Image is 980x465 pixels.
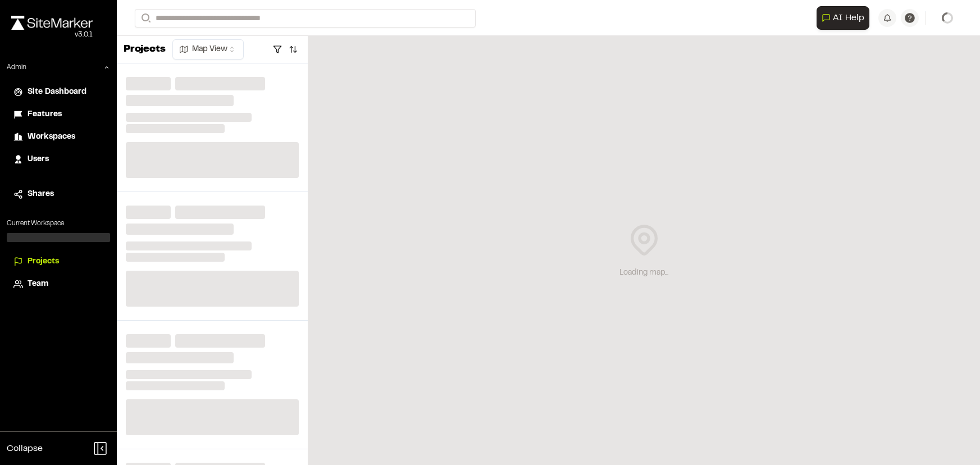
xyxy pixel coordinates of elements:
[7,218,110,229] p: Current Workspace
[13,256,103,268] a: Projects
[619,267,668,279] div: Loading map...
[124,42,166,57] p: Projects
[13,153,103,166] a: Users
[7,442,43,455] span: Collapse
[11,30,93,40] div: Oh geez...please don't...
[28,256,59,268] span: Projects
[817,6,874,30] div: Open AI Assistant
[817,6,869,30] button: Open AI Assistant
[135,9,155,28] button: Search
[833,11,864,25] span: AI Help
[28,153,49,166] span: Users
[28,108,62,121] span: Features
[13,131,103,143] a: Workspaces
[7,62,26,72] p: Admin
[28,131,75,143] span: Workspaces
[13,188,103,200] a: Shares
[13,108,103,121] a: Features
[11,16,93,30] img: rebrand.png
[28,86,86,98] span: Site Dashboard
[28,188,54,200] span: Shares
[13,86,103,98] a: Site Dashboard
[13,278,103,290] a: Team
[28,278,48,290] span: Team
